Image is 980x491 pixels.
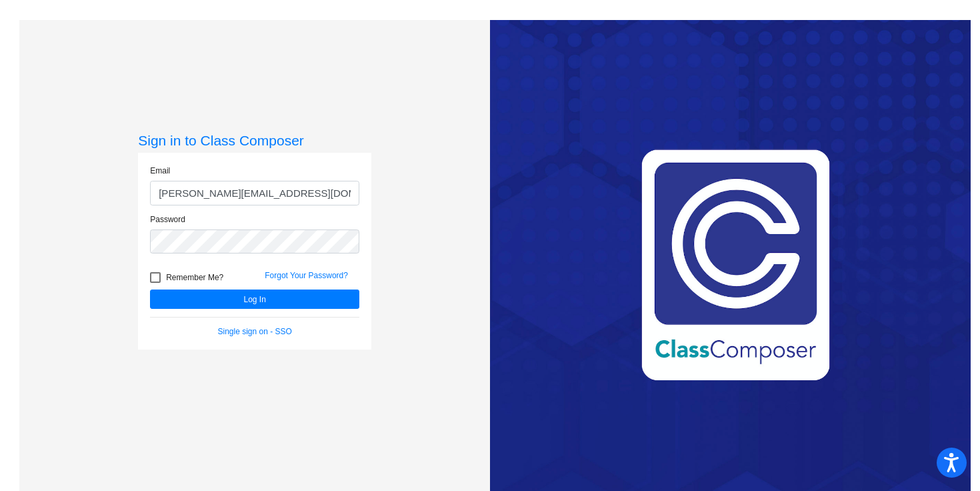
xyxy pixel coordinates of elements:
[166,270,223,286] span: Remember Me?
[265,271,348,280] a: Forgot Your Password?
[218,327,292,336] a: Single sign on - SSO
[138,132,371,149] h3: Sign in to Class Composer
[150,213,185,225] label: Password
[150,290,359,309] button: Log In
[150,165,170,177] label: Email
